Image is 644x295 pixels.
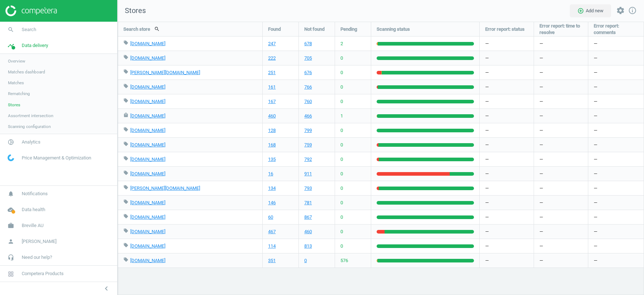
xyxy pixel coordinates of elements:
span: Competera Products [22,270,64,277]
button: add_circle_outlineAdd new [570,4,611,17]
span: Need our help? [22,254,52,261]
a: [DOMAIN_NAME] [130,214,165,220]
i: search [4,23,18,37]
span: — [539,98,543,105]
span: — [539,55,543,61]
a: 799 [304,127,312,134]
a: 766 [304,84,312,90]
i: timeline [4,39,18,52]
div: — [480,37,534,51]
i: local_offer [123,199,128,204]
span: Scanning status [377,26,410,33]
i: local_mall [123,112,128,117]
div: — [588,65,644,80]
a: [DOMAIN_NAME] [130,258,165,263]
i: cloud_done [4,203,18,217]
span: 0 [340,228,343,235]
span: 2 [340,40,343,47]
i: add_circle_outline [577,8,584,14]
a: 813 [304,243,312,249]
i: local_offer [123,55,128,60]
span: 0 [340,55,343,61]
span: — [539,171,543,177]
div: — [480,210,534,224]
span: Stores [118,6,146,16]
span: — [539,200,543,206]
a: 460 [268,113,276,119]
div: — [588,239,644,253]
button: settings [613,3,628,18]
a: 16 [268,171,273,177]
span: 0 [340,84,343,90]
i: pie_chart_outlined [4,135,18,149]
a: 467 [268,228,276,235]
img: wGWNvw8QSZomAAAAABJRU5ErkJggg== [8,154,14,161]
div: — [588,225,644,239]
div: — [588,51,644,65]
a: [DOMAIN_NAME] [130,229,165,234]
div: — [480,225,534,239]
span: — [539,84,543,90]
span: — [539,142,543,148]
div: — [480,65,534,80]
span: Analytics [22,139,41,145]
div: — [588,109,644,123]
a: [DOMAIN_NAME] [130,113,165,119]
span: Notifications [22,191,48,197]
a: 466 [304,113,312,119]
a: info_outline [628,6,637,16]
a: 759 [304,142,312,148]
i: local_offer [123,141,128,146]
a: 705 [304,55,312,61]
i: local_offer [123,84,128,89]
span: Error report: status [485,26,525,33]
a: 161 [268,84,276,90]
span: — [539,113,543,119]
div: — [480,253,534,268]
a: [DOMAIN_NAME] [130,99,165,104]
span: — [539,127,543,134]
span: 0 [340,171,343,177]
i: chevron_left [102,284,111,293]
i: local_offer [123,185,128,190]
span: 0 [340,127,343,134]
span: Error report: time to resolve [539,23,582,36]
a: 60 [268,214,273,221]
div: — [480,239,534,253]
span: 0 [340,243,343,249]
i: notifications [4,187,18,201]
span: Scanning configuration [8,124,51,129]
span: Breville AU [22,222,43,229]
span: 0 [340,200,343,206]
a: [DOMAIN_NAME] [130,41,165,46]
div: — [480,123,534,137]
span: 0 [340,156,343,163]
div: — [588,123,644,137]
span: Found [268,26,281,33]
a: [DOMAIN_NAME] [130,243,165,249]
div: — [588,167,644,181]
a: 781 [304,200,312,206]
div: — [588,37,644,51]
a: [DOMAIN_NAME] [130,128,165,133]
span: Price Management & Optimization [22,155,91,161]
span: — [539,228,543,235]
div: — [480,181,534,195]
a: 247 [268,40,276,47]
div: — [588,196,644,210]
a: [DOMAIN_NAME] [130,171,165,176]
i: work [4,219,18,232]
span: Matches [8,80,24,86]
img: ajHJNr6hYgQAAAAASUVORK5CYII= [5,5,57,16]
a: 460 [304,228,312,235]
a: 351 [268,257,276,264]
span: — [539,257,543,264]
a: 867 [304,214,312,221]
span: Error report: comments [594,23,639,36]
i: person [4,235,18,248]
a: 911 [304,171,312,177]
a: [DOMAIN_NAME] [130,142,165,147]
span: 0 [340,69,343,76]
a: 678 [304,40,312,47]
a: [PERSON_NAME][DOMAIN_NAME] [130,185,200,191]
